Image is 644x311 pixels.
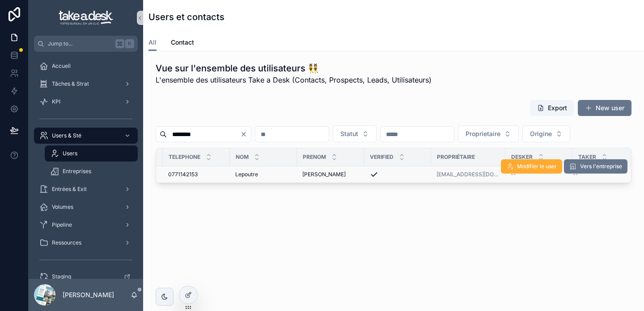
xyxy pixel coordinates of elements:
[34,58,138,74] a: Accueil
[63,168,91,175] span: Entreprises
[52,221,72,228] span: Pipeline
[171,34,194,52] a: Contact
[52,239,81,246] span: Ressources
[517,163,557,170] span: Modifier le user
[52,273,71,280] span: Staging
[235,171,292,178] a: Lepoutre
[240,131,251,138] button: Clear
[580,163,622,170] span: Vers l'entreprise
[501,159,562,174] button: Modifier le user
[52,98,60,105] span: KPI
[34,269,138,285] a: Staging
[573,171,578,178] span: --
[52,62,71,70] span: Accueil
[578,153,596,161] span: Taker
[156,62,432,75] h1: Vue sur l'ensemble des utilisateurs 👯
[530,100,574,116] button: Export
[578,100,631,116] button: New user
[436,171,500,178] a: [EMAIL_ADDRESS][DOMAIN_NAME]
[340,129,358,138] span: Statut
[236,153,249,161] span: Nom
[302,171,359,178] a: [PERSON_NAME]
[34,36,138,52] button: Jump to...K
[169,153,200,161] span: Telephone
[511,153,533,161] span: Desker
[52,80,89,87] span: Tâches & Strat
[573,171,629,178] a: --
[148,11,225,23] h1: Users et contacts
[156,75,432,85] span: L'ensemble des utilisateurs Take a Desk (Contacts, Prospects, Leads, Utilisateurs)
[29,52,143,279] div: scrollable content
[52,132,81,139] span: Users & Sté
[126,40,133,47] span: K
[235,171,258,178] span: Lepoutre
[466,129,500,138] span: Proprietaire
[148,34,157,51] a: All
[303,153,326,161] span: Prenom
[34,199,138,215] a: Volumes
[168,171,198,178] span: 0771142153
[52,203,73,211] span: Volumes
[34,94,138,110] a: KPI
[63,290,114,299] p: [PERSON_NAME]
[522,125,570,142] button: Select Button
[302,171,346,178] span: [PERSON_NAME]
[34,181,138,197] a: Entrées & Exit
[45,145,138,162] a: Users
[370,153,394,161] span: Verified
[45,163,138,179] a: Entreprises
[458,125,519,142] button: Select Button
[48,40,112,47] span: Jump to...
[34,128,138,144] a: Users & Sté
[63,150,77,157] span: Users
[333,125,377,142] button: Select Button
[511,171,567,178] a: --
[437,153,475,161] span: Propriétaire
[34,217,138,233] a: Pipeline
[511,171,516,178] span: --
[59,11,113,25] img: App logo
[148,38,157,47] span: All
[168,171,225,178] a: 0771142153
[34,235,138,251] a: Ressources
[530,129,552,138] span: Origine
[171,38,194,47] span: Contact
[34,76,138,92] a: Tâches & Strat
[52,186,87,193] span: Entrées & Exit
[564,159,627,174] button: Vers l'entreprise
